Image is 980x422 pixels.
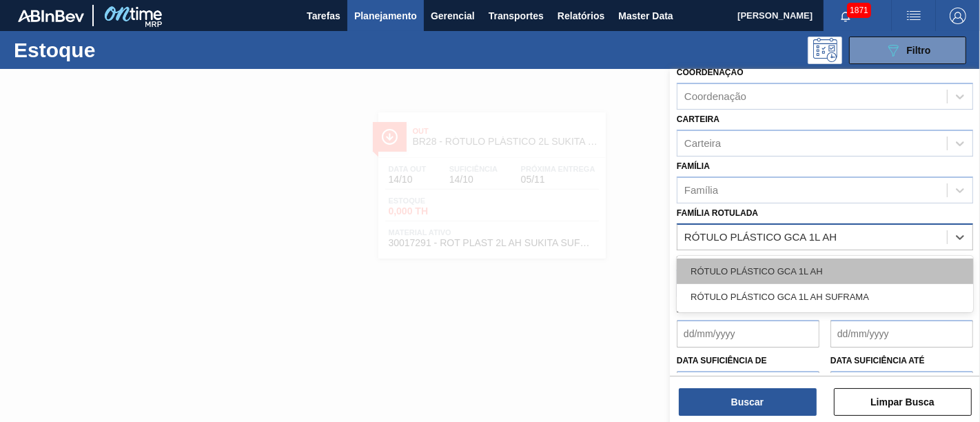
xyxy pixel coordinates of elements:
[677,284,973,310] div: RÓTULO PLÁSTICO GCA 1L AH SUFRAMA
[907,45,931,56] span: Filtro
[830,371,973,399] input: dd/mm/yyyy
[677,320,819,348] input: dd/mm/yyyy
[307,8,340,24] span: Tarefas
[684,137,721,149] div: Carteira
[684,91,746,103] div: Coordenação
[677,255,746,265] label: Material ativo
[684,184,718,196] div: Família
[558,8,604,24] span: Relatórios
[677,208,758,218] label: Família Rotulada
[906,8,922,24] img: userActions
[950,8,966,24] img: Logout
[824,6,868,26] button: Notificações
[14,42,209,58] h1: Estoque
[677,68,744,77] label: Coordenação
[830,320,973,348] input: dd/mm/yyyy
[847,3,871,18] span: 1871
[618,8,673,24] span: Master Data
[849,37,966,64] button: Filtro
[830,356,925,365] label: Data suficiência até
[677,161,710,171] label: Família
[18,10,84,22] img: TNhmsLtSVTkK8tSr43FrP2fwEKptu5GPRR3wAAAABJRU5ErkJggg==
[489,8,544,24] span: Transportes
[808,37,842,64] div: Pogramando: nenhum usuário selecionado
[354,8,417,24] span: Planejamento
[677,259,973,284] div: RÓTULO PLÁSTICO GCA 1L AH
[431,8,475,24] span: Gerencial
[677,371,819,399] input: dd/mm/yyyy
[677,356,767,365] label: Data suficiência de
[677,114,719,124] label: Carteira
